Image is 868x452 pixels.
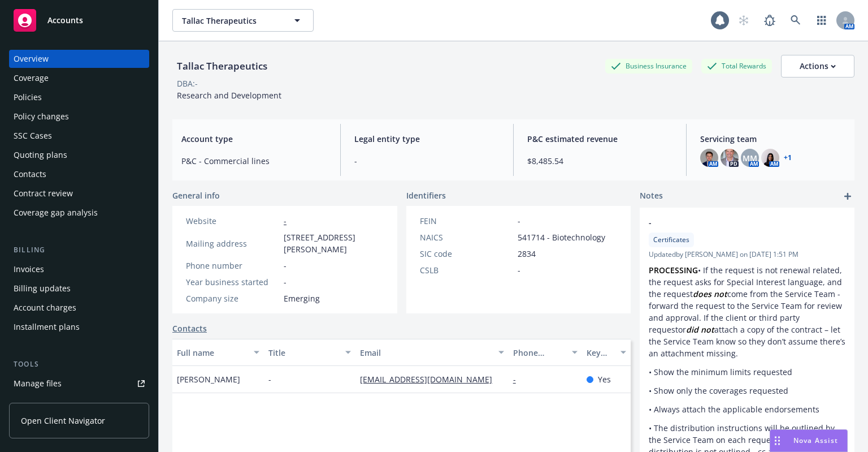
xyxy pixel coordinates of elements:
span: - [268,373,271,385]
button: Tallac Therapeutics [172,9,314,32]
div: Full name [177,347,247,359]
p: • Always attach the applicable endorsements [649,403,845,415]
img: photo [761,149,779,167]
a: Contacts [172,322,207,334]
span: [PERSON_NAME] [177,373,240,385]
div: Billing updates [14,279,71,298]
span: - [284,276,287,288]
a: edit [816,217,830,230]
div: Account charges [14,299,76,317]
div: Email [360,347,491,359]
span: - [649,217,816,229]
div: NAICS [420,231,513,243]
span: Certificates [653,235,689,245]
a: Overview [9,50,149,68]
div: Contacts [14,165,46,183]
a: Invoices [9,260,149,278]
span: [STREET_ADDRESS][PERSON_NAME] [284,231,384,255]
div: Invoices [14,260,44,278]
span: 541714 - Biotechnology [518,231,605,243]
span: Nova Assist [793,436,838,445]
button: Actions [781,55,854,78]
a: Installment plans [9,318,149,336]
span: 2834 [518,248,536,260]
div: Tallac Therapeutics [172,59,272,74]
a: Quoting plans [9,146,149,164]
span: Servicing team [700,133,845,145]
a: Report a Bug [758,9,781,32]
em: does not [693,289,727,299]
a: Switch app [810,9,833,32]
button: Phone number [509,339,582,366]
div: Coverage [14,69,49,87]
span: MM [743,152,757,164]
span: Identifiers [406,190,446,201]
div: Quoting plans [14,146,67,164]
div: SSC Cases [14,127,52,145]
a: SSC Cases [9,127,149,145]
span: Yes [598,373,611,385]
a: Policy changes [9,107,149,126]
p: • Show the minimum limits requested [649,366,845,378]
span: General info [172,190,220,201]
div: Policy changes [14,107,69,126]
a: - [284,216,287,226]
span: Tallac Therapeutics [182,15,280,27]
span: - [284,260,287,272]
button: Title [264,339,355,366]
button: Key contact [582,339,631,366]
a: [EMAIL_ADDRESS][DOMAIN_NAME] [360,374,501,385]
button: Nova Assist [770,429,848,452]
img: photo [700,149,718,167]
div: Actions [800,55,836,77]
div: Contract review [14,184,73,203]
span: - [518,264,520,276]
span: Legal entity type [354,133,500,145]
a: Contacts [9,165,149,183]
a: Billing updates [9,279,149,298]
span: Updated by [PERSON_NAME] on [DATE] 1:51 PM [649,249,845,260]
span: Notes [640,190,663,203]
a: add [841,190,854,203]
div: Mailing address [186,238,279,249]
div: Business Insurance [605,59,692,73]
div: Total Rewards [701,59,772,73]
span: P&C estimated revenue [527,133,672,145]
a: Search [784,9,807,32]
span: $8,485.54 [527,155,672,167]
a: Policies [9,88,149,106]
div: Website [186,215,279,227]
a: Contract review [9,184,149,203]
div: Year business started [186,276,279,288]
div: DBA: - [177,78,198,89]
span: Accounts [47,16,83,25]
div: Policies [14,88,42,106]
div: SIC code [420,248,513,260]
a: Account charges [9,299,149,317]
div: Installment plans [14,318,80,336]
span: Emerging [284,292,320,304]
span: Account type [181,133,327,145]
div: Phone number [513,347,565,359]
span: Research and Development [177,90,281,101]
div: Coverage gap analysis [14,204,98,222]
span: - [518,215,520,227]
a: Accounts [9,5,149,36]
p: • Show only the coverages requested [649,385,845,397]
div: Overview [14,50,49,68]
a: Start snowing [732,9,755,32]
span: Open Client Navigator [21,415,105,427]
div: Manage files [14,374,62,393]
em: did not [686,324,714,335]
a: Coverage [9,69,149,87]
div: FEIN [420,215,513,227]
div: CSLB [420,264,513,276]
a: remove [832,217,845,230]
span: P&C - Commercial lines [181,155,327,167]
a: - [513,374,525,385]
button: Full name [172,339,264,366]
span: - [354,155,500,167]
a: +1 [784,154,792,161]
button: Email [355,339,508,366]
div: Key contact [587,347,614,359]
